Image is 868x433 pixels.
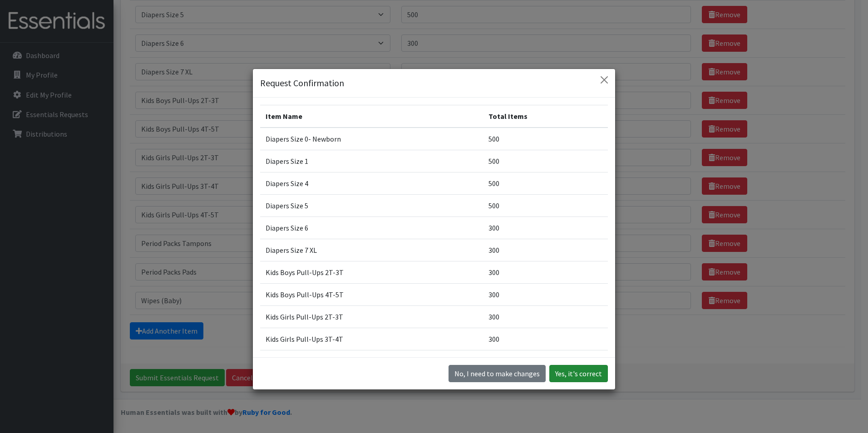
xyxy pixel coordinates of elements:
[260,350,483,372] td: Kids Girls Pull-Ups 4T-5T
[483,350,608,372] td: 300
[483,150,608,172] td: 500
[549,365,608,382] button: Yes, it's correct
[260,328,483,350] td: Kids Girls Pull-Ups 3T-4T
[260,305,483,328] td: Kids Girls Pull-Ups 2T-3T
[260,194,483,216] td: Diapers Size 5
[483,283,608,305] td: 300
[483,305,608,328] td: 300
[449,365,546,382] button: No I need to make changes
[597,73,612,87] button: Close
[260,150,483,172] td: Diapers Size 1
[483,261,608,283] td: 300
[260,128,483,150] td: Diapers Size 0- Newborn
[260,76,344,90] h5: Request Confirmation
[260,283,483,305] td: Kids Boys Pull-Ups 4T-5T
[483,128,608,150] td: 500
[260,239,483,261] td: Diapers Size 7 XL
[483,194,608,216] td: 500
[483,328,608,350] td: 300
[483,105,608,128] th: Total Items
[483,216,608,239] td: 300
[260,261,483,283] td: Kids Boys Pull-Ups 2T-3T
[483,239,608,261] td: 300
[260,105,483,128] th: Item Name
[260,172,483,194] td: Diapers Size 4
[260,216,483,239] td: Diapers Size 6
[483,172,608,194] td: 500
